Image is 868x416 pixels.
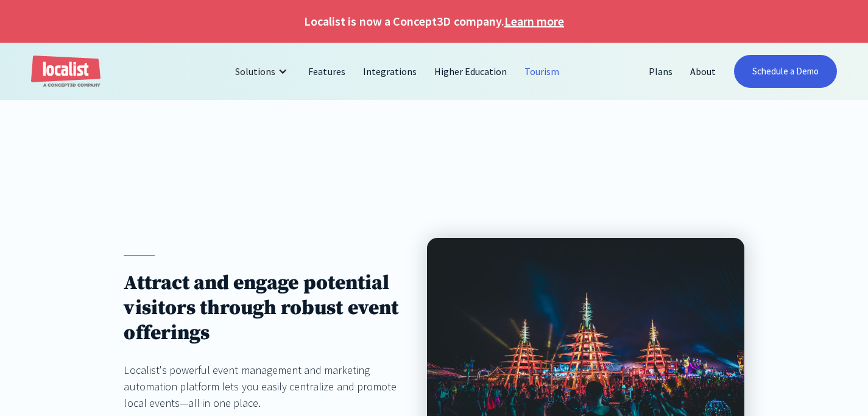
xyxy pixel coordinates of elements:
[640,57,682,86] a: Plans
[355,57,426,86] a: Integrations
[300,57,354,86] a: Features
[124,271,403,346] h1: Attract and engage potential visitors through robust event offerings
[235,64,275,79] div: Solutions
[734,55,837,88] a: Schedule a Demo
[226,57,300,86] div: Solutions
[504,12,564,30] a: Learn more
[426,57,517,86] a: Higher Education
[516,57,568,86] a: Tourism
[682,57,725,86] a: About
[124,362,403,411] div: Localist's powerful event management and marketing automation platform lets you easily centralize...
[31,56,101,88] a: home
